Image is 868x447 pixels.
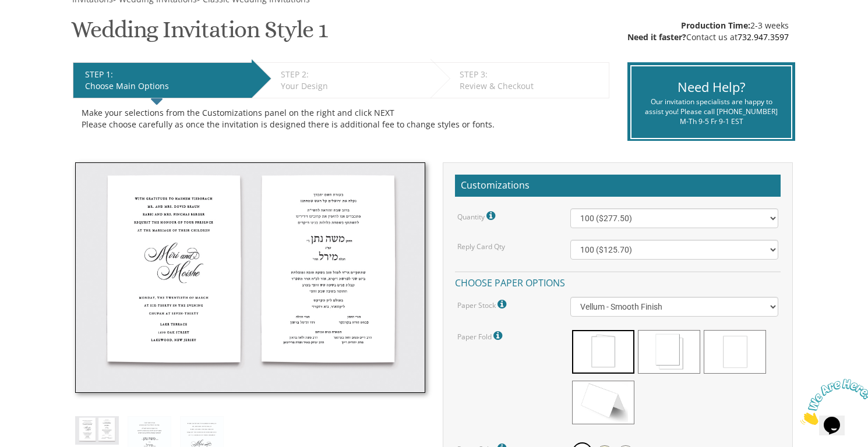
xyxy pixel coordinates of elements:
img: Chat attention grabber [5,5,77,51]
div: Our invitation specialists are happy to assist you! Please call [PHONE_NUMBER] M-Th 9-5 Fr 9-1 EST [640,97,782,126]
label: Paper Fold [457,328,505,343]
div: Choose Main Options [85,80,246,92]
span: Production Time: [681,20,750,31]
h1: Wedding Invitation Style 1 [71,17,327,51]
span: Need it faster? [627,31,686,42]
div: STEP 2: [281,69,425,80]
img: style1_thumb2.jpg [75,416,119,445]
iframe: chat widget [796,374,868,430]
h4: Choose paper options [455,271,781,292]
label: Paper Stock [457,297,509,312]
label: Reply Card Qty [457,242,505,251]
div: Your Design [281,80,425,92]
img: style1_thumb2.jpg [75,162,425,393]
h2: Customizations [455,175,781,197]
div: Review & Checkout [460,80,603,92]
div: 2-3 weeks Contact us at [627,20,789,43]
div: STEP 3: [460,69,603,80]
label: Quantity [457,208,498,223]
div: STEP 1: [85,69,246,80]
a: 732.947.3597 [738,31,789,42]
div: Need Help? [640,78,782,96]
div: Make your selections from the Customizations panel on the right and click NEXT Please choose care... [82,107,601,130]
